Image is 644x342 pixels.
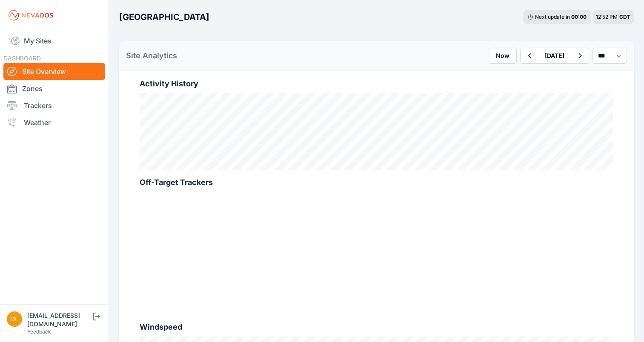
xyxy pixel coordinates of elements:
[3,63,105,80] a: Site Overview
[3,97,105,114] a: Trackers
[27,328,51,335] a: Feedback
[571,14,587,20] div: 00 : 00
[3,31,105,51] a: My Sites
[119,6,209,28] nav: Breadcrumb
[140,78,613,90] h2: Activity History
[140,177,613,188] h2: Off-Target Trackers
[119,11,209,23] h3: [GEOGRAPHIC_DATA]
[3,80,105,97] a: Zones
[3,54,41,62] span: DASHBOARD
[619,14,630,20] span: CDT
[126,50,177,62] h2: Site Analytics
[489,48,517,64] button: Now
[535,14,570,20] span: Next update in
[596,14,618,20] span: 12:52 PM
[140,321,613,333] h2: Windspeed
[538,48,571,63] button: [DATE]
[3,114,105,131] a: Weather
[7,9,54,22] img: Nevados
[27,311,91,328] div: [EMAIL_ADDRESS][DOMAIN_NAME]
[7,311,22,327] img: dlay@prim.com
